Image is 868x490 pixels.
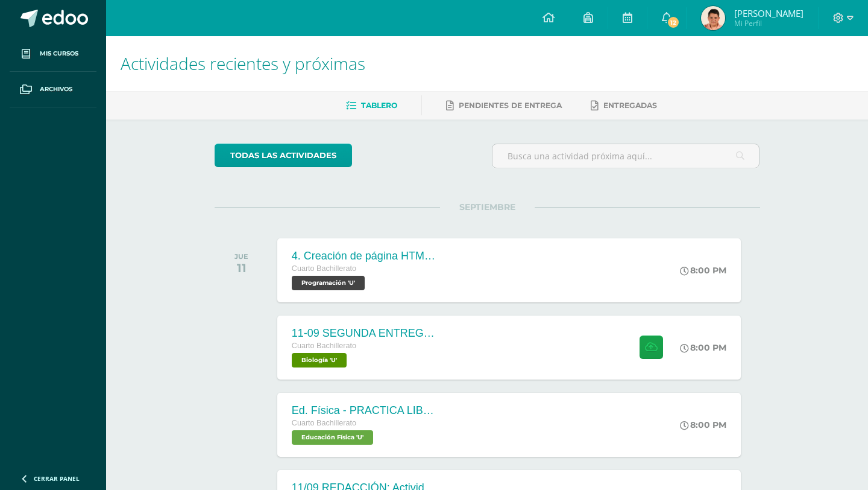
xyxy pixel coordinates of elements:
span: Entregadas [603,101,657,110]
span: Pendientes de entrega [459,101,562,110]
span: Mi Perfil [734,18,804,28]
div: 4. Creación de página HTML - CEEV [292,250,436,262]
a: Archivos [10,72,96,107]
span: Mis cursos [40,49,78,59]
a: Tablero [346,96,397,115]
span: Cuarto Bachillerato [292,264,356,273]
span: Cerrar panel [34,474,80,483]
span: Programación 'U' [292,276,365,290]
span: [PERSON_NAME] [734,7,804,19]
div: Ed. Física - PRACTICA LIBRE Voleibol - S4C2 [292,404,436,417]
span: Educación Física 'U' [292,430,373,445]
span: 12 [667,16,680,29]
div: 8:00 PM [680,265,726,276]
input: Busca una actividad próxima aquí... [492,144,759,168]
img: c7f6891603fb5af6efb770ab50e2a5d8.png [701,6,725,30]
span: Tablero [361,101,397,110]
a: Entregadas [591,96,657,115]
span: Archivos [40,84,72,94]
div: 8:00 PM [680,419,726,430]
span: Cuarto Bachillerato [292,342,356,350]
div: JUE [234,252,248,261]
span: Actividades recientes y próximas [121,52,365,75]
a: Pendientes de entrega [446,96,562,115]
span: SEPTIEMBRE [440,202,535,212]
span: Biología 'U' [292,353,347,367]
a: Mis cursos [10,36,96,72]
div: 8:00 PM [680,342,726,353]
span: Cuarto Bachillerato [292,419,356,427]
div: 11 [234,261,248,275]
a: todas las Actividades [215,144,352,167]
div: 11-09 SEGUNDA ENTREGA DE GUÍA [292,327,436,340]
